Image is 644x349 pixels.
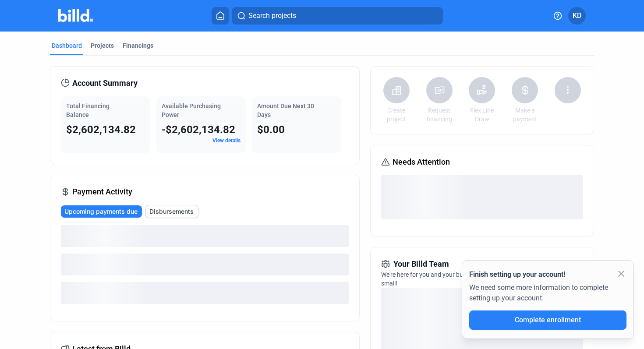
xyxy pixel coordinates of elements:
span: KD [573,11,581,21]
span: Amount Due Next 30 Days [257,102,314,118]
a: Make a payment [510,106,540,123]
div: Projects [91,41,114,50]
button: Disbursements [145,205,198,218]
div: We need some more information to complete setting up your account. [469,280,626,310]
div: loading [61,254,349,275]
div: loading [61,225,349,247]
div: loading [381,175,583,219]
a: View details [212,137,241,144]
span: Disbursements [149,207,194,216]
span: Payment Activity [72,186,132,198]
button: Upcoming payments due [61,205,142,218]
button: Search projects [232,7,443,25]
mat-icon: close [616,268,626,279]
span: Complete enrollment [515,316,581,324]
span: $2,602,134.82 [66,123,136,136]
span: Needs Attention [393,156,450,168]
button: Complete enrollment [469,310,626,330]
span: Available Purchasing Power [162,102,221,118]
span: Search projects [248,11,296,21]
span: -$2,602,134.82 [162,123,235,136]
span: $0.00 [257,123,285,136]
span: We're here for you and your business. Reach out anytime for needs big and small! [381,271,582,287]
span: Total Financing Balance [66,102,110,118]
div: Dashboard [52,41,82,50]
a: Create project [381,106,412,123]
div: loading [61,282,349,304]
a: Request financing [424,106,455,123]
a: Flex Line Draw [467,106,497,123]
button: KD [568,7,586,25]
span: Account Summary [72,77,138,89]
span: Upcoming payments due [64,207,138,216]
div: Financings [123,41,153,50]
div: Finish setting up your account! [469,269,626,280]
span: Your Billd Team [393,258,449,270]
img: Billd Company Logo [58,9,93,22]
